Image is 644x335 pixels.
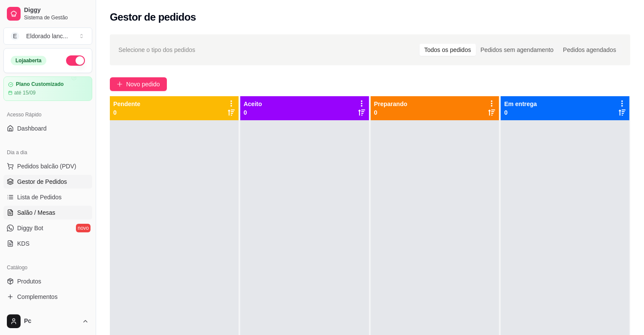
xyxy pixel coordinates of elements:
a: Salão / Mesas [3,206,92,219]
p: 0 [113,108,140,117]
div: Acesso Rápido [3,108,92,122]
span: Diggy [24,6,89,14]
button: Pc [3,311,92,332]
span: Novo pedido [126,79,160,89]
span: Pc [24,317,79,325]
div: Dia a dia [3,146,92,159]
p: Pendente [113,100,140,108]
a: Produtos [3,274,92,288]
article: Plano Customizado [16,81,63,88]
span: E [11,32,19,40]
span: KDS [17,239,30,248]
span: Gestor de Pedidos [17,177,67,186]
p: Em entrega [504,100,537,108]
p: 0 [244,108,262,117]
p: Preparando [374,100,408,108]
a: DiggySistema de Gestão [3,3,92,24]
button: Pedidos balcão (PDV) [3,159,92,173]
a: Plano Customizadoaté 15/09 [3,76,92,101]
span: Selecione o tipo dos pedidos [118,45,195,55]
a: Dashboard [3,122,92,135]
div: Pedidos agendados [558,44,621,56]
button: Select a team [3,27,92,45]
span: Lista de Pedidos [17,193,62,201]
a: Gestor de Pedidos [3,175,92,189]
h2: Gestor de pedidos [110,10,196,24]
span: Salão / Mesas [17,208,55,217]
span: Dashboard [17,124,47,133]
div: Catálogo [3,261,92,274]
span: Diggy Bot [17,224,43,232]
a: Complementos [3,290,92,304]
p: Aceito [244,100,262,108]
span: Produtos [17,277,41,286]
a: Lista de Pedidos [3,190,92,204]
span: plus [117,81,123,87]
span: Pedidos balcão (PDV) [17,162,76,171]
button: Alterar Status [66,55,85,66]
a: Diggy Botnovo [3,221,92,235]
span: Sistema de Gestão [24,14,89,21]
div: Pedidos sem agendamento [476,44,558,56]
button: Novo pedido [110,77,167,91]
div: Loja aberta [11,56,46,65]
article: até 15/09 [14,89,36,96]
div: Eldorado lanc ... [26,32,68,40]
span: Complementos [17,292,57,301]
a: KDS [3,237,92,250]
p: 0 [504,108,537,117]
div: Todos os pedidos [420,44,476,56]
p: 0 [374,108,408,117]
